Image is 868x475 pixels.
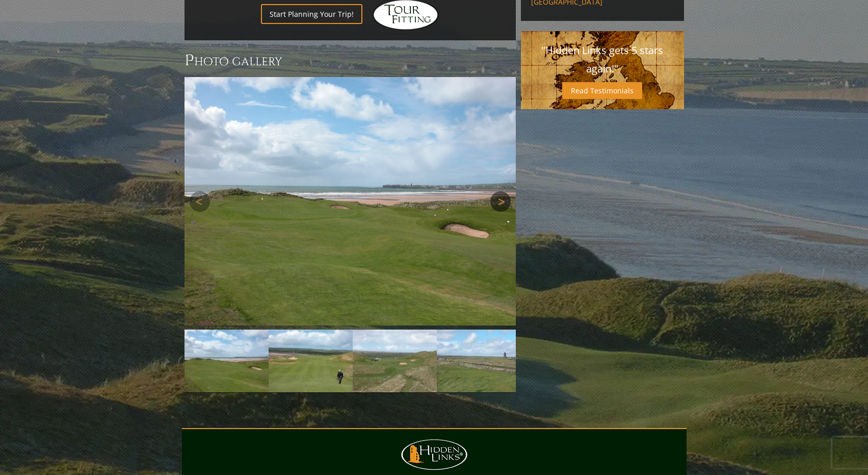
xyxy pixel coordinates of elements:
[261,4,362,24] a: Start Planning Your Trip!
[190,191,210,212] a: Previous
[185,51,516,71] h3: Photo Gallery
[562,82,642,99] a: Read Testimonials
[490,191,511,212] a: Next
[531,41,674,78] p: "Hidden Links gets 5 stars again!"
